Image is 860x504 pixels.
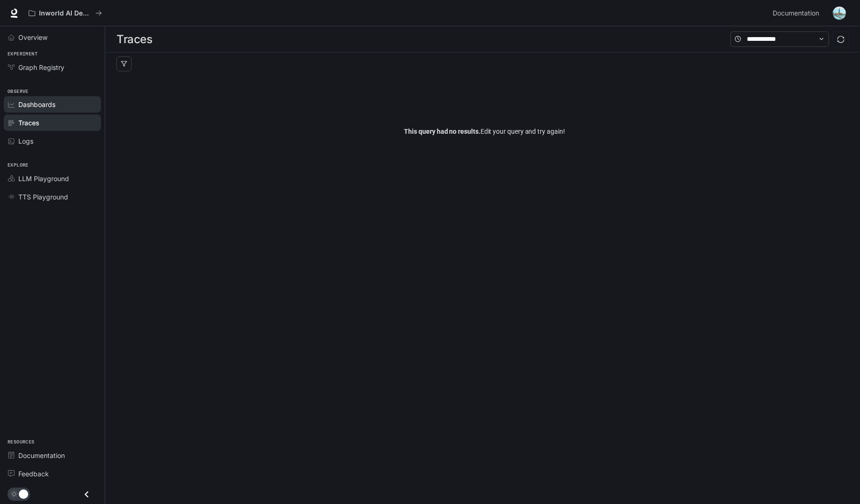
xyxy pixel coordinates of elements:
[18,136,33,146] span: Logs
[4,115,101,131] a: Traces
[18,174,69,183] span: LLM Playground
[404,126,565,137] span: Edit your query and try again!
[837,36,845,43] span: sync
[4,96,101,113] a: Dashboards
[24,4,106,23] button: All workspaces
[18,99,55,109] span: Dashboards
[4,447,101,464] a: Documentation
[769,4,826,23] a: Documentation
[833,7,846,20] img: User avatar
[4,133,101,149] a: Logs
[76,485,97,504] button: Close drawer
[18,451,65,460] span: Documentation
[18,62,64,72] span: Graph Registry
[4,170,101,187] a: LLM Playground
[18,32,47,42] span: Overview
[4,466,101,482] a: Feedback
[18,192,68,202] span: TTS Playground
[4,189,101,205] a: TTS Playground
[39,9,92,17] p: Inworld AI Demos
[19,489,28,499] span: Dark mode toggle
[4,59,101,76] a: Graph Registry
[4,29,101,46] a: Overview
[18,118,39,128] span: Traces
[116,30,152,49] h1: Traces
[830,4,849,23] button: User avatar
[773,8,819,19] span: Documentation
[404,128,480,135] span: This query had no results.
[18,469,49,479] span: Feedback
